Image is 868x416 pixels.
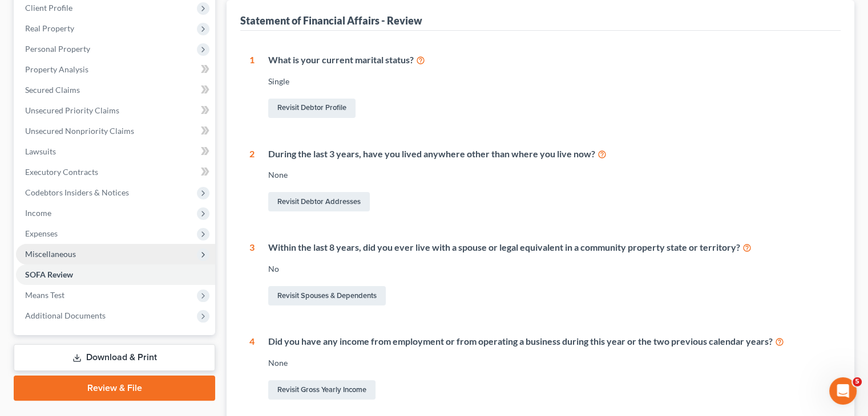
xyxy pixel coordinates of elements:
span: Expenses [25,229,58,238]
a: Review & File [14,376,215,401]
div: During the last 3 years, have you lived anywhere other than where you live now? [268,148,831,161]
span: Unsecured Priority Claims [25,105,119,115]
span: Income [25,208,51,218]
span: Secured Claims [25,85,80,95]
a: Property Analysis [16,59,215,80]
a: Secured Claims [16,80,215,100]
a: Unsecured Priority Claims [16,100,215,121]
a: Revisit Gross Yearly Income [268,380,376,399]
div: 3 [249,241,255,308]
div: 1 [249,54,255,120]
div: Single [268,76,831,87]
div: 2 [249,148,255,214]
span: Executory Contracts [25,167,98,177]
a: SOFA Review [16,264,215,285]
div: 4 [249,335,255,402]
div: What is your current marital status? [268,54,831,67]
a: Unsecured Nonpriority Claims [16,121,215,141]
span: Means Test [25,290,64,300]
a: Revisit Debtor Profile [268,99,356,118]
a: Revisit Debtor Addresses [268,192,370,211]
span: Lawsuits [25,146,56,156]
span: Additional Documents [25,311,106,320]
div: Within the last 8 years, did you ever live with a spouse or legal equivalent in a community prope... [268,241,831,254]
span: Unsecured Nonpriority Claims [25,126,134,136]
div: Statement of Financial Affairs - Review [240,14,422,27]
span: Real Property [25,23,74,33]
a: Download & Print [14,344,215,371]
div: None [268,169,831,181]
div: Did you have any income from employment or from operating a business during this year or the two ... [268,335,831,348]
span: Personal Property [25,44,90,54]
span: 5 [853,377,862,386]
iframe: Intercom live chat [829,377,857,405]
span: SOFA Review [25,270,73,279]
span: Property Analysis [25,64,88,74]
a: Lawsuits [16,141,215,162]
span: Codebtors Insiders & Notices [25,187,129,197]
span: Miscellaneous [25,249,76,259]
a: Revisit Spouses & Dependents [268,286,386,305]
div: None [268,357,831,369]
div: No [268,263,831,275]
a: Executory Contracts [16,162,215,182]
span: Client Profile [25,3,72,13]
